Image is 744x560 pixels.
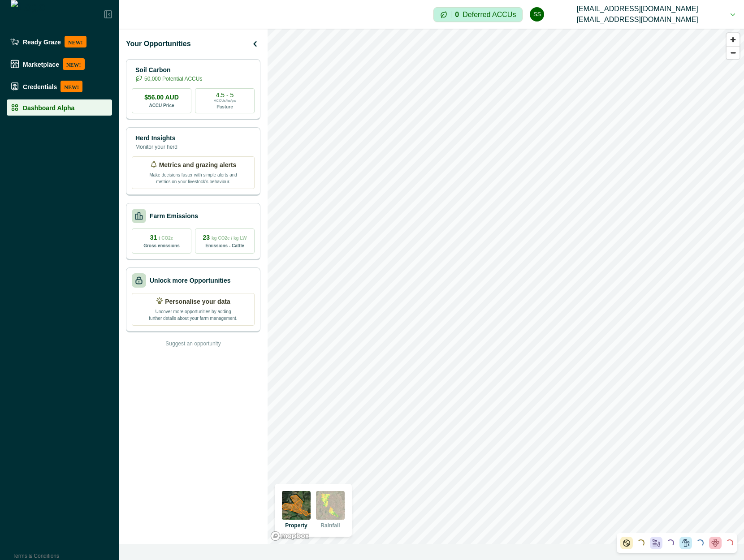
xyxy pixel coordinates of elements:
span: t CO2e [159,236,173,241]
a: Terms & Conditions [13,553,59,559]
button: Zoom out [727,46,740,59]
a: MarketplaceNEW! [7,55,112,73]
a: Ready GrazeNEW! [7,32,112,51]
button: Zoom in [727,33,740,46]
p: Credentials [23,83,57,90]
img: property preview [282,491,311,520]
a: CredentialsNEW! [7,77,112,96]
p: NEW! [65,36,87,47]
p: Property [285,521,307,530]
p: Rainfall [320,521,340,530]
p: 23 [203,233,247,242]
p: Suggest an opportunity [165,340,221,348]
p: Emissions - Cattle [205,242,244,249]
p: ACCU Price [149,102,174,109]
p: Ready Graze [23,38,61,45]
p: Herd Insights [135,134,177,143]
p: Dashboard Alpha [23,104,74,111]
p: Monitor your herd [135,143,177,151]
p: NEW! [63,58,85,70]
p: Metrics and grazing alerts [159,160,237,170]
p: NEW! [61,81,82,92]
p: Pasture [216,103,233,110]
p: Make decisions faster with simple alerts and metrics on your livestock’s behaviour. [148,170,238,185]
span: kg CO2e / kg LW [212,236,247,241]
p: 0 [455,11,459,18]
p: 50,000 Potential ACCUs [144,75,202,83]
p: ACCUs/ha/pa [214,98,236,103]
a: Dashboard Alpha [7,99,112,116]
a: Mapbox logo [270,531,310,541]
p: Deferred ACCUs [463,11,516,18]
p: Farm Emissions [150,211,198,221]
img: rainfall preview [316,491,345,520]
p: Soil Carbon [135,65,202,75]
p: 4.5 - 5 [216,92,234,98]
p: Marketplace [23,60,59,68]
p: Uncover more opportunities by adding further details about your farm management. [148,306,238,322]
p: Unlock more Opportunities [150,276,230,285]
p: Personalise your data [165,297,230,306]
p: Gross emissions [143,242,180,249]
p: $56.00 AUD [144,93,179,102]
p: Your Opportunities [126,39,191,49]
p: 31 [150,233,173,242]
